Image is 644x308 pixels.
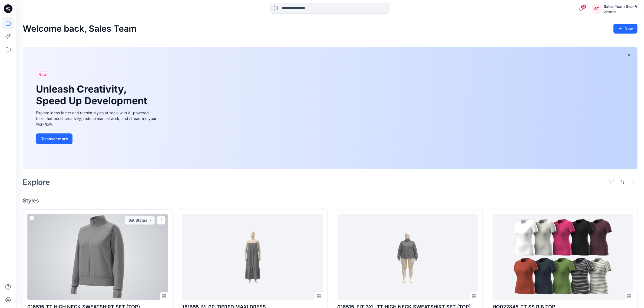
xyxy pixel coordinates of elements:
h2: Explore [23,178,50,186]
a: Discover more [36,133,158,144]
h2: Welcome back, Sales Team [23,24,137,34]
h1: Unleash Creativity, Speed Up Development [36,83,150,107]
div: Sales Team Sea-A [604,3,637,10]
h4: Styles [23,197,638,204]
a: 016515_FIT_3XL_TT HIGH NECK SWEATSHIRT SET (TOP) [338,214,478,300]
a: 016515_TT HIGH NECK SWEATSHIRT SET (TOP) [27,214,168,300]
div: Explore ideas faster and recolor styles at scale with AI-powered tools that boost creativity, red... [36,110,158,127]
div: ST [592,4,602,14]
div: Walmart [604,10,637,14]
button: New [613,24,638,34]
button: Discover more [36,133,72,144]
a: HQ022845_TT SS RIB TOP [493,214,633,300]
span: New [38,71,47,78]
a: 151655_M_PP_TIERED MAXI DRESS [182,214,323,300]
span: 13 [581,5,587,9]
